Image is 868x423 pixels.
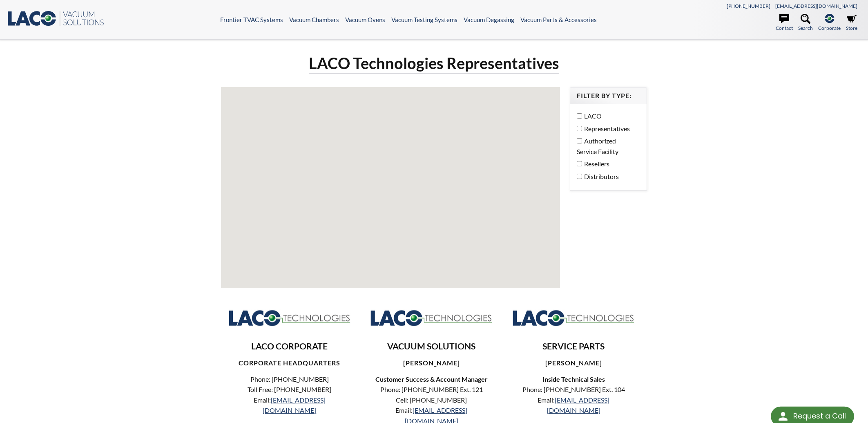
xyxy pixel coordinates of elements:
[464,16,514,23] a: Vacuum Degassing
[577,92,640,100] h4: Filter by Type:
[263,396,326,414] a: [EMAIL_ADDRESS][DOMAIN_NAME]
[391,16,457,23] a: Vacuum Testing Systems
[511,384,636,416] p: Phone: [PHONE_NUMBER] Ext. 104 Email:
[345,16,385,23] a: Vacuum Ovens
[520,16,597,23] a: Vacuum Parts & Accessories
[727,3,770,9] a: [PHONE_NUMBER]
[542,375,605,383] strong: Inside Technical Sales
[375,375,488,383] strong: Customer Success & Account Manager
[846,14,857,32] a: Store
[798,14,813,32] a: Search
[775,3,857,9] a: [EMAIL_ADDRESS][DOMAIN_NAME]
[289,16,339,23] a: Vacuum Chambers
[577,123,636,134] label: Representatives
[220,16,283,23] a: Frontier TVAC Systems
[577,126,582,131] input: Representatives
[309,53,559,74] h1: LACO Technologies Representatives
[370,309,493,327] img: Logo_LACO-TECH_hi-res.jpg
[777,410,790,423] img: round button
[511,359,636,367] h4: [PERSON_NAME]
[818,24,841,32] span: Corporate
[577,171,636,182] label: Distributors
[228,309,351,327] img: Logo_LACO-TECH_hi-res.jpg
[547,396,610,414] a: [EMAIL_ADDRESS][DOMAIN_NAME]
[228,374,352,416] p: Phone: [PHONE_NUMBER] Toll Free: [PHONE_NUMBER] Email:
[577,159,636,169] label: Resellers
[577,138,582,143] input: Authorized Service Facility
[577,136,636,157] label: Authorized Service Facility
[577,111,636,121] label: LACO
[577,113,582,119] input: LACO
[403,359,460,367] strong: [PERSON_NAME]
[228,341,352,352] h3: LACO CORPORATE
[239,359,340,367] strong: CORPORATE HEADQUARTERS
[577,174,582,179] input: Distributors
[776,14,793,32] a: Contact
[577,161,582,166] input: Resellers
[511,341,636,352] h3: SERVICE PARTS
[512,309,635,327] img: Logo_LACO-TECH_hi-res.jpg
[370,341,494,352] h3: VACUUM SOLUTIONS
